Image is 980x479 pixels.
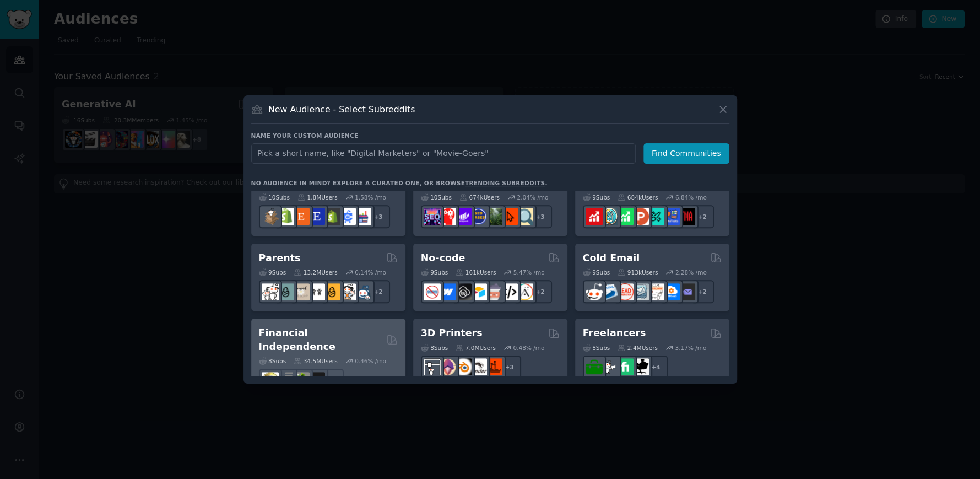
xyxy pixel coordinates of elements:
div: 1.8M Users [297,193,338,201]
img: webflow [439,283,456,300]
img: dropship [262,208,279,225]
img: selfpromotion [616,208,634,225]
div: 8 Sub s [583,344,610,352]
div: + 2 [367,280,390,303]
div: 13.2M Users [294,268,337,276]
img: SEO_cases [470,208,487,225]
img: Adalo [516,283,533,300]
img: AppIdeas [601,208,618,225]
div: 9 Sub s [421,268,448,276]
img: Parents [354,283,371,300]
h2: Cold Email [583,251,640,265]
img: TechSEO [439,208,456,225]
div: 3.17 % /mo [675,344,706,352]
h2: Freelancers [583,326,646,340]
div: No audience in mind? Explore a curated one, or browse . [251,179,548,187]
div: + 3 [498,356,521,379]
img: Freelancers [632,358,649,375]
img: Emailmarketing [601,283,618,300]
img: EtsySellers [308,208,325,225]
div: 1.58 % /mo [355,193,386,201]
div: + 4 [321,369,344,392]
img: Airtable [470,283,487,300]
div: 6.84 % /mo [675,193,707,201]
img: NewParents [323,283,340,300]
input: Pick a short name, like "Digital Marketers" or "Movie-Goers" [251,143,636,164]
img: nocodelowcode [485,283,502,300]
div: 8 Sub s [421,344,448,352]
img: Fiverr [616,358,634,375]
img: daddit [262,283,279,300]
div: 0.46 % /mo [355,357,386,365]
h3: Name your custom audience [251,132,729,139]
img: FinancialPlanning [277,372,294,389]
img: betatests [663,208,680,225]
div: 913k Users [618,268,658,276]
div: + 2 [529,280,552,303]
img: SEO_Digital_Marketing [424,208,441,225]
div: 2.4M Users [618,344,658,352]
div: + 2 [691,205,714,228]
img: shopify [277,208,294,225]
div: 5.47 % /mo [513,268,545,276]
img: alphaandbetausers [647,208,664,225]
div: 10 Sub s [259,193,290,201]
h2: 3D Printers [421,326,483,340]
img: blender [454,358,472,375]
img: freelance_forhire [601,358,618,375]
img: ecommercemarketing [339,208,356,225]
h2: Financial Independence [259,326,382,353]
img: NoCodeSaaS [454,283,472,300]
h3: New Audience - Select Subreddits [268,104,415,115]
h2: No-code [421,251,465,265]
img: NoCodeMovement [501,283,518,300]
a: trending subreddits [465,180,545,186]
div: + 4 [645,356,668,379]
img: EmailOutreach [678,283,695,300]
div: 2.28 % /mo [675,268,707,276]
img: youtubepromotion [586,208,603,225]
img: forhire [586,358,603,375]
div: 9 Sub s [583,268,610,276]
img: Local_SEO [485,208,502,225]
div: 7.0M Users [456,344,496,352]
div: 161k Users [456,268,496,276]
img: Etsy [293,208,310,225]
img: 3Dmodeling [439,358,456,375]
div: 10 Sub s [421,193,452,201]
h2: Parents [259,251,301,265]
img: 3Dprinting [424,358,441,375]
img: fatFIRE [308,372,325,389]
div: 0.48 % /mo [513,344,544,352]
img: FixMyPrint [485,358,502,375]
img: ProductHunters [632,208,649,225]
img: TestMyApp [678,208,695,225]
div: + 2 [691,280,714,303]
img: B2BSaaS [663,283,680,300]
button: Find Communities [643,143,729,164]
img: parentsofmultiples [339,283,356,300]
img: GoogleSearchConsole [501,208,518,225]
img: coldemail [632,283,649,300]
img: LeadGeneration [616,283,634,300]
div: 9 Sub s [259,268,286,276]
img: sales [586,283,603,300]
div: 9 Sub s [583,193,610,201]
div: 8 Sub s [259,357,286,365]
img: ender3 [470,358,487,375]
img: beyondthebump [293,283,310,300]
div: 684k Users [618,193,658,201]
img: Fire [293,372,310,389]
img: seogrowth [454,208,472,225]
img: ecommerce_growth [354,208,371,225]
img: toddlers [308,283,325,300]
img: reviewmyshopify [323,208,340,225]
img: UKPersonalFinance [262,372,279,389]
div: 34.5M Users [294,357,337,365]
div: + 3 [367,205,390,228]
img: nocode [424,283,441,300]
div: 2.04 % /mo [517,193,548,201]
img: b2b_sales [647,283,664,300]
img: The_SEO [516,208,533,225]
div: 0.14 % /mo [355,268,386,276]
